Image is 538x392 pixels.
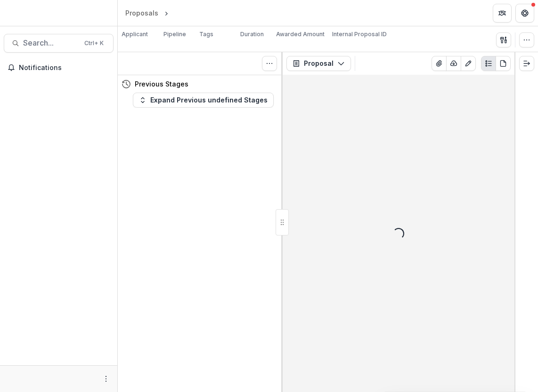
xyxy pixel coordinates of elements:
[100,373,112,384] button: More
[240,30,264,39] p: Duration
[133,93,274,108] button: Expand Previous undefined Stages
[4,34,114,53] button: Search...
[122,6,211,20] nav: breadcrumb
[432,56,447,71] button: View Attached Files
[519,56,534,71] button: Expand right
[19,64,110,72] span: Notifications
[481,56,496,71] button: Plaintext view
[496,56,511,71] button: PDF view
[262,56,277,71] button: Toggle View Cancelled Tasks
[163,30,186,39] p: Pipeline
[286,56,351,71] button: Proposal
[23,39,79,47] span: Search...
[122,6,162,20] a: Proposals
[122,30,148,39] p: Applicant
[199,30,213,39] p: Tags
[135,79,188,89] h4: Previous Stages
[4,60,114,75] button: Notifications
[461,56,476,71] button: Edit as form
[493,4,512,23] button: Partners
[332,30,387,39] p: Internal Proposal ID
[125,8,158,18] div: Proposals
[515,4,534,23] button: Get Help
[82,38,106,48] div: Ctrl + K
[276,30,325,39] p: Awarded Amount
